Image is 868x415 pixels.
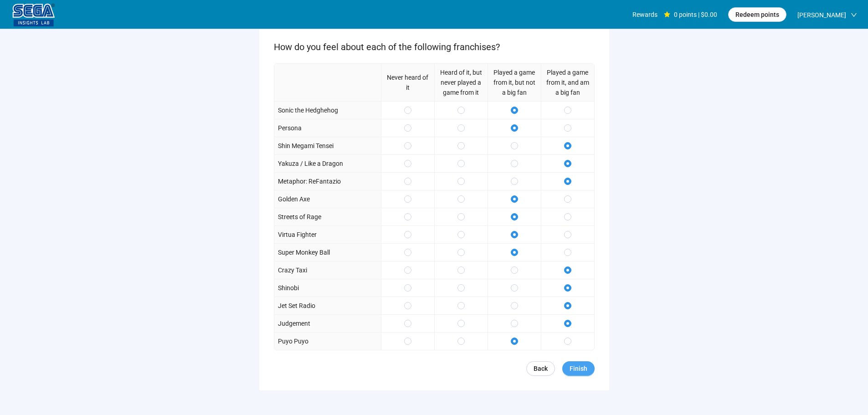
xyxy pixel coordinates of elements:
span: star [664,11,670,18]
p: Heard of it, but never played a game from it [438,67,484,97]
span: Back [534,364,548,374]
p: Shinobi [278,283,299,293]
p: How do you feel about each of the following franchises? [274,40,595,54]
p: Played a game from it, and am a big fan [545,67,591,97]
p: Super Monkey Ball [278,247,330,257]
p: Never heard of it [385,72,431,92]
span: Finish [570,364,587,374]
button: Redeem points [728,7,786,22]
button: Finish [562,361,595,376]
p: Virtua Fighter [278,230,317,240]
p: Played a game from it, but not a big fan [492,67,537,97]
span: [PERSON_NAME] [797,0,846,30]
p: Persona [278,123,302,133]
p: Golden Axe [278,194,310,204]
p: Judgement [278,318,310,328]
p: Metaphor: ReFantazio [278,176,341,186]
p: Yakuza / Like a Dragon [278,159,343,169]
p: Streets of Rage [278,212,321,222]
p: Crazy Taxi [278,265,307,275]
span: down [851,12,857,18]
p: Shin Megami Tensei [278,141,334,151]
p: Sonic the Hedghehog [278,105,338,115]
p: Jet Set Radio [278,301,315,311]
a: Back [526,361,555,376]
span: Redeem points [735,10,779,20]
p: Puyo Puyo [278,336,308,346]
